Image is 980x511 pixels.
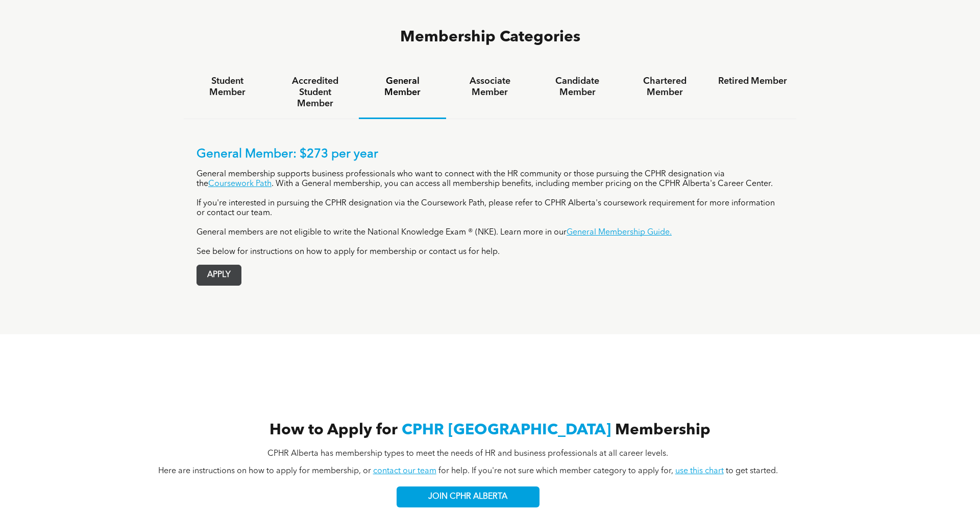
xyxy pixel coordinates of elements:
[397,486,540,507] a: JOIN CPHR ALBERTA
[208,180,272,188] a: Coursework Path
[543,76,612,98] h4: Candidate Member
[630,76,699,98] h4: Chartered Member
[455,76,524,98] h4: Associate Member
[267,450,668,458] span: CPHR Alberta has membership types to meet the needs of HR and business professionals at all caree...
[197,265,241,286] a: APPLY
[402,423,611,438] span: CPHR [GEOGRAPHIC_DATA]
[197,170,783,189] p: General membership supports business professionals who want to connect with the HR community or t...
[197,147,783,162] p: General Member: $273 per year
[615,423,710,438] span: Membership
[158,467,371,475] span: Here are instructions on how to apply for membership, or
[197,265,241,285] span: APPLY
[400,30,580,45] span: Membership Categories
[726,467,778,475] span: to get started.
[197,228,783,238] p: General members are not eligible to write the National Knowledge Exam ® (NKE). Learn more in our
[197,247,783,257] p: See below for instructions on how to apply for membership or contact us for help.
[193,76,262,98] h4: Student Member
[718,76,787,87] h4: Retired Member
[567,228,672,237] a: General Membership Guide.
[269,423,398,438] span: How to Apply for
[373,467,436,475] a: contact our team
[197,199,783,218] p: If you're interested in pursuing the CPHR designation via the Coursework Path, please refer to CP...
[438,467,673,475] span: for help. If you're not sure which member category to apply for,
[280,76,349,109] h4: Accredited Student Member
[428,492,507,502] span: JOIN CPHR ALBERTA
[675,467,724,475] a: use this chart
[368,76,437,98] h4: General Member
